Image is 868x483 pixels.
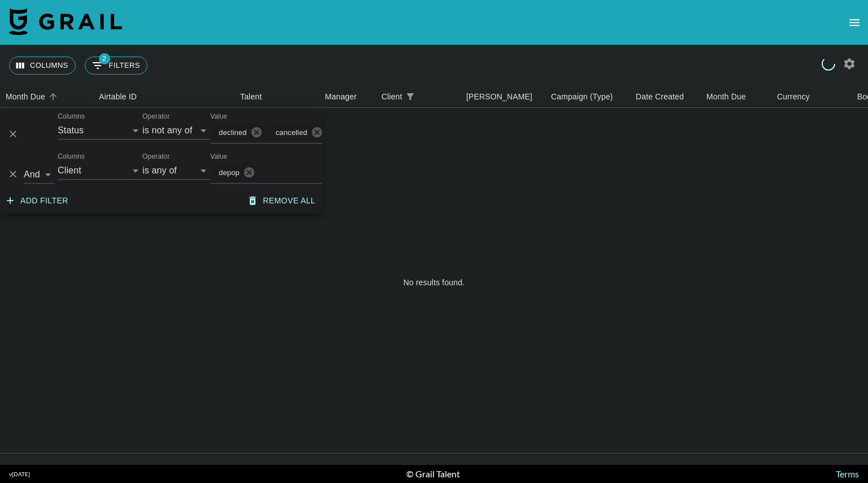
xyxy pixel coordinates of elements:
[819,55,838,73] span: Refreshing users, talent, clients, campaigns, campaigns, campaigns, campaigns, campaigns, campaig...
[269,126,314,139] span: cancelled
[706,86,746,108] div: Month Due
[142,112,170,121] label: Operator
[212,166,246,179] span: depop
[777,86,810,108] div: Currency
[99,53,110,64] span: 2
[245,190,320,211] button: Remove all
[551,86,613,108] div: Campaign (Type)
[381,86,402,108] div: Client
[212,163,258,181] div: depop
[9,8,122,35] img: Grail Talent
[466,86,532,108] div: [PERSON_NAME]
[9,56,76,75] button: Select columns
[212,126,254,139] span: declined
[636,86,684,108] div: Date Created
[461,86,545,108] div: Booker
[45,89,61,105] button: Sort
[6,86,45,108] div: Month Due
[418,89,434,105] button: Sort
[212,123,266,141] div: declined
[5,166,21,183] button: Delete
[99,86,137,108] div: Airtable ID
[210,152,227,162] label: Value
[9,471,30,478] div: v [DATE]
[2,190,73,211] button: Add filter
[843,11,866,34] button: open drawer
[5,126,21,143] button: Delete
[402,89,418,105] div: 1 active filter
[142,152,170,162] label: Operator
[319,86,376,108] div: Manager
[630,86,701,108] div: Date Created
[545,86,630,108] div: Campaign (Type)
[210,112,227,121] label: Value
[402,89,418,105] button: Show filters
[93,86,235,108] div: Airtable ID
[771,86,828,108] div: Currency
[701,86,771,108] div: Month Due
[85,56,147,75] button: Show filters
[235,86,319,108] div: Talent
[58,112,85,121] label: Columns
[376,86,461,108] div: Client
[269,123,326,141] div: cancelled
[24,166,55,184] select: Logic operator
[406,468,460,480] div: © Grail Talent
[58,152,85,162] label: Columns
[325,86,357,108] div: Manager
[836,468,859,479] a: Terms
[240,86,262,108] div: Talent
